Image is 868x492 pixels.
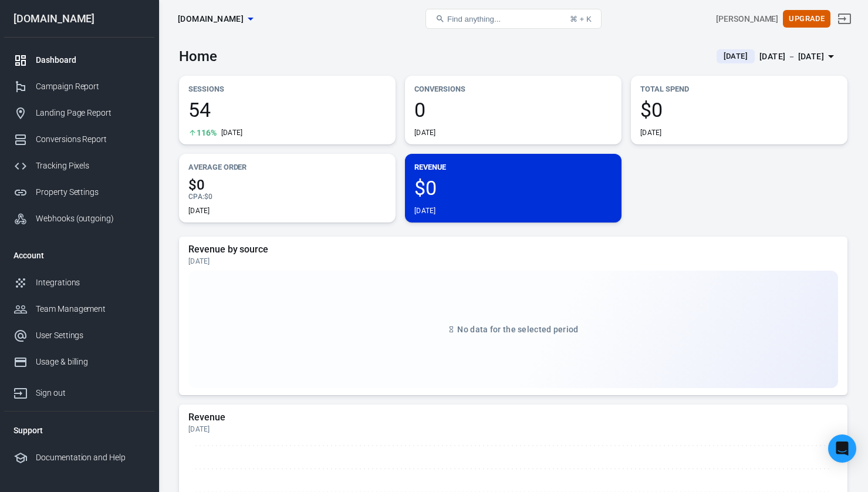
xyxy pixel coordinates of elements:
div: User Settings [36,329,145,342]
a: Usage & billing [4,349,154,375]
div: Conversions Report [36,133,145,146]
a: Sign out [830,5,859,33]
div: [DATE] [640,128,662,137]
h5: Revenue by source [188,244,838,255]
p: Average Order [188,161,386,173]
a: Integrations [4,269,154,296]
div: [DOMAIN_NAME] [4,14,154,24]
p: Revenue [414,161,612,173]
a: User Settings [4,322,154,349]
div: Landing Page Report [36,107,145,119]
h3: Home [179,48,217,65]
div: Webhooks (outgoing) [36,213,145,225]
div: [DATE] [414,206,436,215]
span: 116% [197,129,217,137]
span: No data for the selected period [457,325,578,334]
p: Sessions [188,83,386,95]
a: Dashboard [4,47,154,73]
a: Landing Page Report [4,100,154,126]
span: $0 [188,178,386,192]
div: [DATE] [188,257,838,266]
p: Total Spend [640,83,838,95]
li: Support [4,416,154,444]
div: Integrations [36,277,145,289]
button: [DATE][DATE] － [DATE] [707,47,847,66]
div: Property Settings [36,186,145,198]
span: Find anything... [447,15,501,23]
li: Account [4,241,154,269]
button: [DOMAIN_NAME] [173,8,258,30]
div: Tracking Pixels [36,160,145,172]
span: $0 [640,100,838,120]
a: Webhooks (outgoing) [4,205,154,232]
div: [DATE] [188,206,210,215]
button: Find anything...⌘ + K [425,9,602,29]
a: Conversions Report [4,126,154,153]
div: [DATE] － [DATE] [759,49,824,64]
p: Conversions [414,83,612,95]
h5: Revenue [188,412,838,423]
div: ⌘ + K [570,15,592,23]
div: Open Intercom Messenger [828,434,856,463]
div: Campaign Report [36,80,145,93]
div: Documentation and Help [36,451,145,464]
div: Sign out [36,387,145,399]
a: Property Settings [4,179,154,205]
span: [DATE] [719,50,752,62]
div: [DATE] [188,424,838,434]
a: Tracking Pixels [4,153,154,179]
span: thecraftedceo.com [178,12,244,26]
a: Sign out [4,375,154,406]
span: $0 [414,178,612,198]
a: Team Management [4,296,154,322]
div: Usage & billing [36,356,145,368]
span: 0 [414,100,612,120]
div: Dashboard [36,54,145,66]
a: Campaign Report [4,73,154,100]
div: [DATE] [414,128,436,137]
div: Team Management [36,303,145,315]
span: CPA : [188,193,204,201]
span: 54 [188,100,386,120]
button: Upgrade [783,10,830,28]
span: $0 [204,193,212,201]
div: Account id: 8SSHn9Ca [716,13,778,25]
div: [DATE] [221,128,243,137]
